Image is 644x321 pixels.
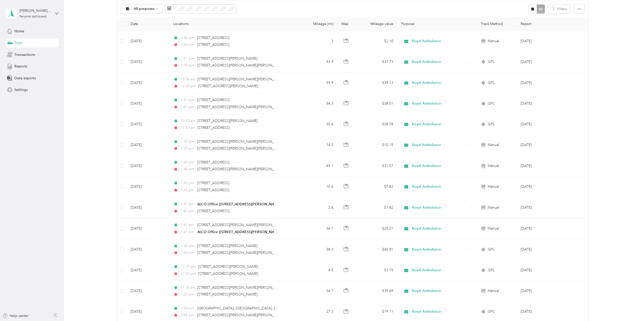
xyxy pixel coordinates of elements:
[197,223,285,227] span: [STREET_ADDRESS][PERSON_NAME][PERSON_NAME]
[134,7,155,11] span: All purposes
[300,197,338,218] td: 2.6
[197,167,285,171] span: [STREET_ADDRESS][PERSON_NAME][PERSON_NAME]
[488,247,494,252] span: GPS
[127,281,169,302] td: [DATE]
[197,230,299,234] span: ALCO Office ([STREET_ADDRESS][PERSON_NAME][US_STATE])
[197,313,285,317] span: [STREET_ADDRESS][PERSON_NAME][PERSON_NAME]
[14,76,36,81] span: Data exports
[14,40,22,45] span: Trips
[197,146,285,151] span: [STREET_ADDRESS][PERSON_NAME][PERSON_NAME]
[197,119,258,123] span: [STREET_ADDRESS][PERSON_NAME]
[412,142,467,148] span: Royal Ambulance
[412,309,467,314] span: Royal Ambulance
[197,160,229,164] span: [STREET_ADDRESS]
[357,72,397,93] td: $39.13
[197,126,230,130] span: [STREET_ADDRESS]
[488,184,499,189] span: Manual
[181,201,195,207] span: 1:42 pm
[300,72,338,93] td: 55.9
[357,239,397,260] td: $40.81
[516,72,568,93] td: Sep 2025
[357,176,397,197] td: $7.42
[14,87,28,92] span: Settings
[181,292,195,297] span: 1:30 pm
[127,260,169,281] td: [DATE]
[181,139,195,144] span: 1:39 pm
[14,52,35,57] span: Transactions
[412,38,467,44] span: Royal Ambulance
[197,181,229,185] span: [STREET_ADDRESS]
[616,293,644,321] iframe: Everlance-gr Chat Button Frame
[357,156,397,176] td: $31.57
[300,93,338,114] td: 54.3
[412,101,467,106] span: Royal Ambulance
[181,146,195,151] span: 1:39 pm
[412,288,467,294] span: Royal Ambulance
[412,247,467,252] span: Royal Ambulance
[300,281,338,302] td: 56.7
[488,142,499,148] span: Manual
[181,35,195,41] span: 4:54 pm
[477,17,517,31] th: Track Method
[127,31,169,52] td: [DATE]
[488,309,494,314] span: GPS
[197,56,257,61] span: [STREET_ADDRESS][PERSON_NAME]
[181,125,195,131] span: 11:53 am
[127,156,169,176] td: [DATE]
[300,135,338,156] td: 14.5
[516,156,568,176] td: Sep 2025
[127,135,169,156] td: [DATE]
[127,93,169,114] td: [DATE]
[357,197,397,218] td: $1.82
[197,63,285,67] span: [STREET_ADDRESS][PERSON_NAME][PERSON_NAME]
[197,77,285,81] span: [STREET_ADDRESS][PERSON_NAME][PERSON_NAME]
[197,36,229,40] span: [STREET_ADDRESS]
[181,118,195,124] span: 10:52 am
[197,251,285,255] span: [STREET_ADDRESS][PERSON_NAME][PERSON_NAME]
[357,93,397,114] td: $38.01
[300,31,338,52] td: 3
[412,59,467,65] span: Royal Ambulance
[127,72,169,93] td: [DATE]
[181,97,195,103] span: 1:51 pm
[127,239,169,260] td: [DATE]
[3,313,29,318] button: Help center
[181,180,195,186] span: 1:43 pm
[181,271,196,277] span: 12:52 pm
[181,208,195,214] span: 1:42 pm
[181,42,195,47] span: 4:54 pm
[14,29,24,34] span: Home
[412,163,467,169] span: Royal Ambulance
[127,197,169,218] td: [DATE]
[181,264,196,269] span: 12:29 pm
[357,52,397,72] td: $37.73
[300,114,338,135] td: 55.4
[127,17,169,31] th: Date
[19,15,46,18] div: Personal dashboard
[181,56,195,61] span: 1:51 pm
[14,64,27,69] span: Reports
[197,139,285,144] span: [STREET_ADDRESS][PERSON_NAME][PERSON_NAME]
[181,77,195,82] span: 10:56 am
[357,135,397,156] td: $10.15
[198,84,258,88] span: [STREET_ADDRESS][PERSON_NAME]
[412,121,467,127] span: Royal Ambulance
[181,285,195,290] span: 11:30 am
[181,187,195,193] span: 1:43 pm
[488,121,494,127] span: GPS
[197,244,257,248] span: [STREET_ADDRESS][PERSON_NAME]
[488,59,494,65] span: GPS
[488,267,494,273] span: GPS
[127,114,169,135] td: [DATE]
[197,42,229,47] span: [STREET_ADDRESS]
[300,239,338,260] td: 58.3
[197,306,310,310] span: [GEOGRAPHIC_DATA], [GEOGRAPHIC_DATA], [GEOGRAPHIC_DATA]
[412,205,467,210] span: Royal Ambulance
[19,8,51,13] div: [PERSON_NAME][EMAIL_ADDRESS][PERSON_NAME][DOMAIN_NAME]
[169,17,300,31] th: Locations
[412,226,467,231] span: Royal Ambulance
[181,63,195,68] span: 3:10 pm
[488,288,499,294] span: Manual
[488,80,494,86] span: GPS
